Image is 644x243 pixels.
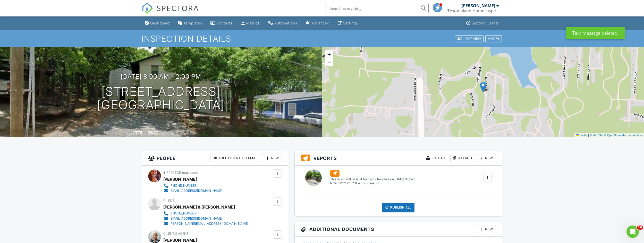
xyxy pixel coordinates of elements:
a: SPECTORA [142,7,199,18]
span: − [327,59,331,65]
span: Client [163,199,174,203]
div: Publish All [382,203,414,212]
span: Built [126,131,132,135]
div: Contacts [216,21,233,25]
h3: Additional Documents [295,222,502,237]
span: | [588,134,589,137]
span: crawlspace [176,131,192,135]
a: [PHONE_NUMBER] [163,211,248,216]
h3: [DATE] 8:00 am - 2:00 pm [121,73,201,80]
a: Advanced [303,19,332,28]
a: Settings [336,19,360,28]
div: New [477,225,496,233]
div: This report will be built from your template on [DATE] 3:00am [330,177,415,181]
a: © MapTiler [590,134,604,137]
a: Zoom in [325,50,333,58]
a: © OpenStreetMap contributors [604,134,643,137]
h1: Inspection Details [142,34,502,43]
div: [PERSON_NAME] [163,175,197,183]
span: SPECTORA [157,3,199,13]
a: Leaflet [576,134,587,137]
a: [PERSON_NAME][EMAIL_ADDRESS][DOMAIN_NAME] [163,221,248,226]
div: 2632 [148,130,158,136]
a: Metrics [239,19,262,28]
div: More [485,35,502,42]
div: [EMAIL_ADDRESS][DOMAIN_NAME] [170,217,223,221]
a: Automations (Basic) [266,19,299,28]
a: Dashboard [143,19,172,28]
div: 1976 [133,130,143,136]
div: [PERSON_NAME][EMAIL_ADDRESS][DOMAIN_NAME] [170,222,248,226]
span: Client's Agent [163,232,189,236]
a: Support Center [464,19,501,28]
h3: People [142,151,288,166]
span: sq. ft. [159,131,166,135]
span: + [327,51,331,57]
div: Support Center [472,21,499,25]
a: Client View [454,37,485,40]
div: [EMAIL_ADDRESS][DOMAIN_NAME] [170,189,223,193]
h1: [STREET_ADDRESS] [GEOGRAPHIC_DATA] [97,85,225,112]
div: Client View [455,35,484,42]
div: Disable Client CC Email [210,154,261,162]
div: NEW TREC REI 7-6 with comments [330,181,415,186]
img: Marker [480,82,486,92]
span: 10 [637,226,643,230]
div: Automations [274,21,297,25]
div: Text message deleted. [566,27,625,39]
div: Dashboard [150,21,170,25]
a: [EMAIL_ADDRESS][DOMAIN_NAME] [163,188,223,193]
div: Metrics [246,21,260,25]
div: Attach [450,154,475,162]
div: Texomaland Home Inspections License # 7358 [447,8,499,13]
div: [PHONE_NUMBER] [170,184,198,188]
a: [PHONE_NUMBER] [163,183,223,188]
div: [PERSON_NAME] [462,3,495,8]
div: Templates [183,21,202,25]
img: The Best Home Inspection Software - Spectora [142,3,153,14]
div: Locked [424,154,448,162]
div: [PHONE_NUMBER] [170,211,198,215]
a: Zoom out [325,58,333,66]
iframe: Intercom live chat [626,226,639,238]
div: New [263,154,282,162]
span: Inspector [163,171,181,175]
div: New [477,154,496,162]
a: Templates [176,19,204,28]
span: (requested) [182,171,199,175]
h3: Reports [295,151,502,166]
a: Contacts [208,19,235,28]
a: [EMAIL_ADDRESS][DOMAIN_NAME] [163,216,248,221]
input: Search everything... [326,3,429,13]
div: Settings [343,21,358,25]
div: Advanced [311,21,329,25]
div: [PERSON_NAME] & [PERSON_NAME] [163,203,235,211]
